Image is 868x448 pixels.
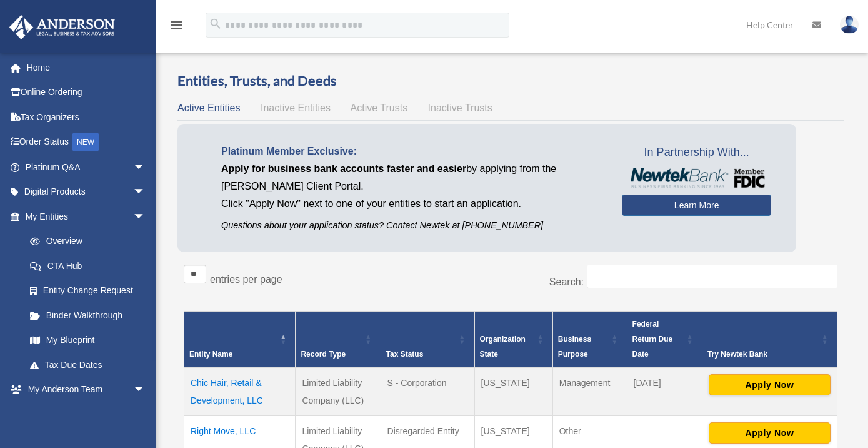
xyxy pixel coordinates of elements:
h3: Entities, Trusts, and Deeds [177,71,844,91]
a: My Documentsarrow_drop_down [9,402,164,427]
a: Home [9,55,164,80]
a: Entity Change Request [17,278,158,303]
img: Anderson Advisors Platinum Portal [6,15,119,39]
span: Federal Return Due Date [632,320,673,359]
p: Platinum Member Exclusive: [221,143,603,160]
a: Online Ordering [9,80,164,105]
a: Learn More [622,195,771,216]
a: menu [169,22,184,33]
a: My Entitiesarrow_drop_down [9,204,158,229]
a: My Blueprint [17,328,158,353]
span: Organization State [480,335,526,359]
p: by applying from the [PERSON_NAME] Client Portal. [221,160,603,195]
span: arrow_drop_down [133,377,158,403]
a: Overview [17,229,152,254]
span: In Partnership With... [622,143,771,163]
button: Apply Now [709,422,831,444]
span: Active Entities [177,103,240,113]
label: entries per page [210,274,282,285]
a: CTA Hub [17,253,158,278]
a: Binder Walkthrough [17,303,158,328]
th: Try Newtek Bank : Activate to sort [702,311,837,367]
th: Federal Return Due Date: Activate to sort [627,311,702,367]
td: Management [552,367,627,416]
th: Business Purpose: Activate to sort [552,311,627,367]
img: NewtekBankLogoSM.png [628,168,765,188]
a: Tax Organizers [9,104,164,130]
th: Tax Status: Activate to sort [381,311,474,367]
span: Record Type [301,350,346,359]
span: Inactive Entities [261,103,331,113]
td: Chic Hair, Retail & Development, LLC [184,367,296,416]
td: Limited Liability Company (LLC) [296,367,381,416]
td: S - Corporation [381,367,474,416]
a: Digital Productsarrow_drop_down [9,180,164,205]
td: [DATE] [627,367,702,416]
i: menu [169,18,184,33]
label: Search: [549,277,584,287]
th: Organization State: Activate to sort [474,311,552,367]
i: search [209,17,222,31]
th: Entity Name: Activate to invert sorting [184,311,296,367]
td: [US_STATE] [474,367,552,416]
span: Tax Status [386,350,424,359]
span: arrow_drop_down [133,180,158,205]
span: Active Trusts [351,103,408,113]
a: Platinum Q&Aarrow_drop_down [9,155,164,180]
span: Apply for business bank accounts faster and easier [221,163,466,174]
th: Record Type: Activate to sort [296,311,381,367]
span: Business Purpose [558,335,591,359]
p: Questions about your application status? Contact Newtek at [PHONE_NUMBER] [221,218,603,233]
img: User Pic [840,16,859,34]
div: NEW [72,133,99,151]
button: Apply Now [709,374,831,395]
span: Inactive Trusts [428,103,492,113]
p: Click "Apply Now" next to one of your entities to start an application. [221,195,603,213]
span: arrow_drop_down [133,155,158,180]
a: Tax Due Dates [17,352,158,377]
a: My Anderson Teamarrow_drop_down [9,377,164,402]
a: Order StatusNEW [9,130,164,155]
span: arrow_drop_down [133,402,158,427]
span: Entity Name [189,350,232,359]
div: Try Newtek Bank [707,347,818,362]
span: arrow_drop_down [133,204,158,230]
